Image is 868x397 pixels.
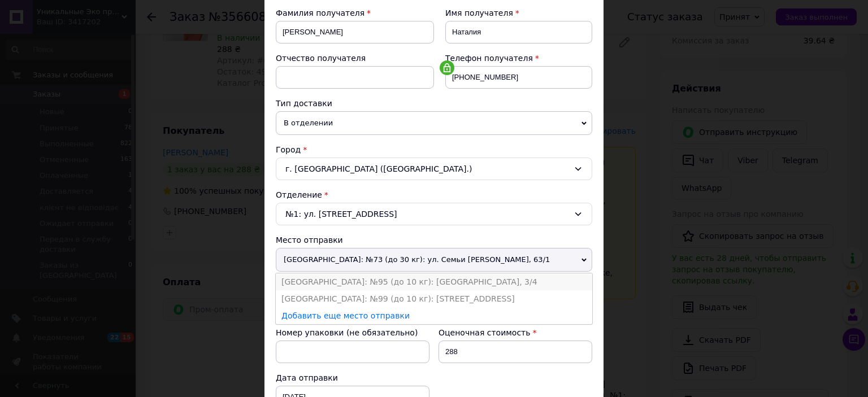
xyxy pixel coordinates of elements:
[276,158,592,180] div: г. [GEOGRAPHIC_DATA] ([GEOGRAPHIC_DATA].)
[276,8,364,18] span: Фамилия получателя
[276,111,592,135] span: В отделении
[276,273,592,290] li: [GEOGRAPHIC_DATA]: №95 (до 10 кг): [GEOGRAPHIC_DATA], 3/4
[445,66,592,89] input: +380
[276,248,592,272] span: [GEOGRAPHIC_DATA]: №73 (до 30 кг): ул. Семьи [PERSON_NAME], 63/1
[276,235,343,245] span: Место отправки
[276,372,429,383] div: Дата отправки
[276,99,332,108] span: Тип доставки
[439,327,592,338] div: Оценочная стоимость
[276,290,592,307] li: [GEOGRAPHIC_DATA]: №99 (до 10 кг): [STREET_ADDRESS]
[276,144,592,155] div: Город
[276,54,366,63] span: Отчество получателя
[276,189,592,200] div: Отделение
[281,311,410,320] a: Добавить еще место отправки
[276,327,429,338] div: Номер упаковки (не обязательно)
[276,203,592,225] div: №1: ул. [STREET_ADDRESS]
[445,54,533,63] span: Телефон получателя
[445,8,513,18] span: Имя получателя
